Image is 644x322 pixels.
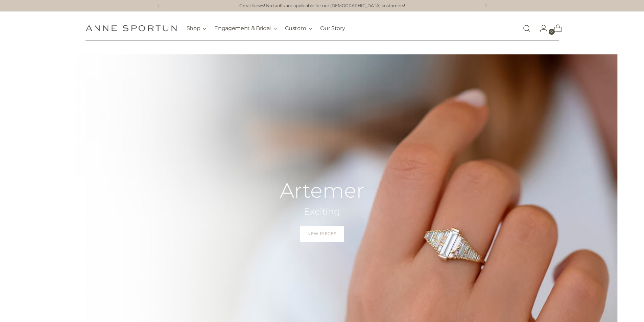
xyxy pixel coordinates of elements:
[300,226,344,242] a: New Pieces
[549,29,555,35] span: 0
[280,179,364,202] h2: Artemer
[239,3,405,9] a: Great News! No tariffs are applicable for our [DEMOGRAPHIC_DATA] customers!
[280,206,364,218] h2: Exciting
[214,21,277,36] button: Engagement & Bridal
[548,22,562,35] a: Open cart modal
[320,21,345,36] a: Our Story
[307,231,337,237] span: New Pieces
[534,22,548,35] a: Go to the account page
[520,22,533,35] a: Open search modal
[285,21,312,36] button: Custom
[86,25,177,31] a: Anne Sportun Fine Jewellery
[187,21,207,36] button: Shop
